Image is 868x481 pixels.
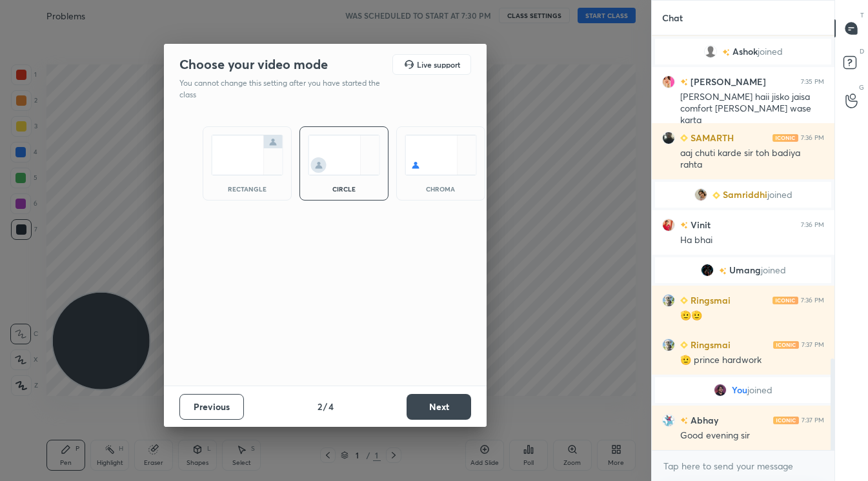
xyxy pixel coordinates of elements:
p: T [860,10,864,20]
h6: [PERSON_NAME] [688,75,766,88]
p: G [859,83,864,92]
img: no-rating-badge.077c3623.svg [722,49,729,56]
img: default.png [703,45,716,58]
img: 5d177d4d385042bd9dd0e18a1f053975.jpg [662,75,675,88]
img: 3 [700,264,713,277]
h6: Abhay [688,413,718,427]
div: [PERSON_NAME] haii jisko jaisa comfort [PERSON_NAME] wase karta [680,91,824,127]
div: grid [652,35,834,450]
img: c2636bbe23f74ec1a7687324cbb55c1a.jpg [662,132,675,144]
div: 7:37 PM [802,417,824,424]
img: iconic-light.a09c19a4.png [772,297,798,304]
img: no-rating-badge.077c3623.svg [680,417,688,424]
img: Learner_Badge_beginner_1_8b307cf2a0.svg [680,341,688,349]
div: 7:36 PM [801,134,824,142]
img: no-rating-badge.077c3623.svg [680,222,688,229]
div: chroma [415,186,467,192]
img: Learner_Badge_beginner_1_8b307cf2a0.svg [680,297,688,304]
h6: SAMARTH [688,131,734,144]
div: 7:37 PM [802,341,824,349]
div: Ha bhai [680,234,824,247]
div: circle [318,186,370,192]
img: 175b51d4f7ae4d6ba267373a32b4325b.jpg [662,414,675,427]
h6: Vinit [688,218,711,231]
img: Learner_Badge_beginner_1_8b307cf2a0.svg [680,134,688,142]
img: iconic-light.a09c19a4.png [772,134,798,142]
span: joined [757,46,782,57]
div: aaj chuti karde sir toh badiya rahta [680,147,824,172]
img: chromaScreenIcon.c19ab0a0.svg [405,135,477,175]
div: 🫡🫡 [680,309,824,322]
img: 588bbdf175834457adbba8d36ca0ec9a.jpg [662,339,675,351]
img: dad207272b49412e93189b41c1133cff.jpg [714,384,727,397]
div: 7:35 PM [801,78,824,86]
div: 7:36 PM [801,221,824,229]
img: iconic-light.a09c19a4.png [773,417,799,424]
p: D [860,46,864,56]
h2: Choose your video mode [179,56,328,73]
h6: Ringsmai [688,338,731,351]
p: You cannot change this setting after you have started the class [179,77,389,101]
span: joined [767,190,792,200]
span: You [732,385,747,395]
h4: / [323,400,327,413]
img: circleScreenIcon.acc0effb.svg [308,135,380,175]
span: Umang [729,265,760,275]
h4: 4 [328,400,334,413]
img: no-rating-badge.077c3623.svg [680,79,688,86]
img: 18c48fc50dd34929908aa99977905d4f.jpg [694,188,707,201]
img: 90868722af3d4bed82d11b04b2807440.jpg [662,219,675,231]
div: rectangle [221,186,273,192]
button: Next [407,394,471,420]
span: joined [747,385,772,395]
img: normalScreenIcon.ae25ed63.svg [211,135,283,175]
div: 🫡 prince hardwork [680,354,824,367]
div: 7:36 PM [801,297,824,304]
img: no-rating-badge.077c3623.svg [718,268,726,275]
img: Learner_Badge_beginner_1_8b307cf2a0.svg [712,191,720,199]
h6: Ringsmai [688,293,731,307]
img: 588bbdf175834457adbba8d36ca0ec9a.jpg [662,294,675,307]
span: joined [760,265,785,275]
img: iconic-light.a09c19a4.png [773,341,799,349]
button: Previous [179,394,244,420]
p: Chat [652,1,693,35]
span: Ashok [732,46,757,57]
h4: 2 [318,400,322,413]
span: Samriddhi [722,190,767,200]
h5: Live support [417,61,460,68]
div: Good evening sir [680,429,824,442]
